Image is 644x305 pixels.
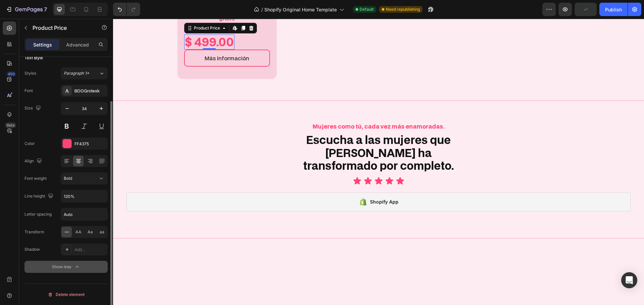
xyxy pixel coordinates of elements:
[360,6,374,12] span: Default
[24,70,36,76] div: Styles
[146,104,385,111] p: Mujeres como tú, cada vez más enamoradas.
[264,6,337,13] span: Shopify Original Home Template
[24,55,43,61] div: Text style
[24,104,42,113] div: Size
[599,3,628,16] button: Publish
[61,208,107,220] input: Auto
[182,114,348,154] h2: Escucha a las mujeres que [PERSON_NAME] ha transformado por completo.
[33,41,52,48] p: Settings
[66,41,89,48] p: Advanced
[113,3,140,16] div: Undo/Redo
[261,6,263,13] span: /
[24,88,33,94] div: Font
[88,229,93,235] span: Aa
[113,19,644,305] iframe: Design area
[239,157,292,168] img: gempages_579485583047394073-139d0885-88e3-4027-88e9-66fa504e7386.svg
[24,261,108,273] button: Show less
[6,71,16,77] div: 450
[61,67,108,79] button: Paragraph 1*
[52,263,80,270] div: Show less
[605,6,622,13] div: Publish
[24,289,108,300] button: Delete element
[33,24,90,32] p: Product Price
[24,141,35,147] div: Color
[48,291,85,299] div: Delete element
[100,229,104,235] span: aa
[75,229,82,235] span: AA
[74,247,106,253] div: Add...
[64,70,89,76] span: Paragraph 1*
[61,190,107,202] input: Auto
[64,176,72,181] span: Bold
[24,246,40,252] div: Shadow
[74,88,106,94] div: BDOGrotesk
[24,175,47,181] div: Font weight
[24,211,52,217] div: Letter spacing
[24,229,44,235] div: Transform
[74,141,106,147] div: FF4375
[61,172,108,184] button: Bold
[3,3,50,16] button: 7
[257,179,285,187] div: Shopify App
[24,192,55,201] div: Line height
[24,157,43,166] div: Align
[386,6,420,12] span: Need republishing
[621,272,637,288] div: Open Intercom Messenger
[44,5,47,13] p: 7
[5,123,16,128] div: Beta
